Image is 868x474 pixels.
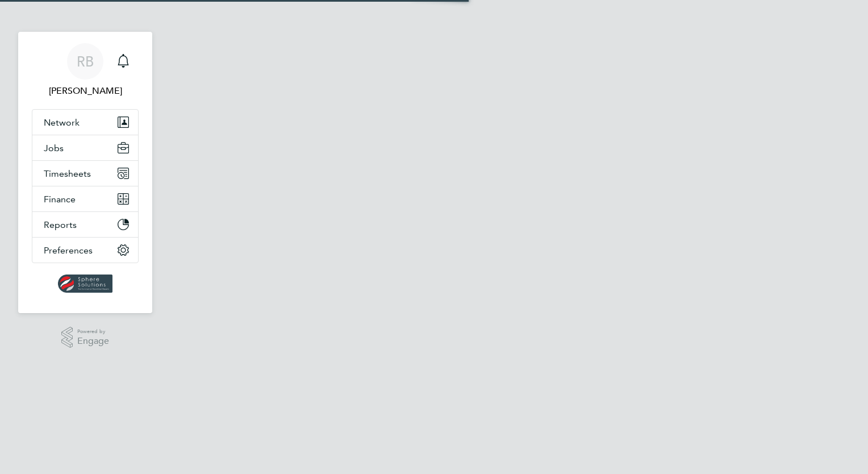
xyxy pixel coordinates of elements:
[32,110,138,135] button: Network
[58,275,113,293] img: spheresolutions-logo-retina.png
[32,212,138,237] button: Reports
[44,168,91,179] span: Timesheets
[77,327,109,336] span: Powered by
[77,54,94,69] span: RB
[18,32,152,313] nav: Main navigation
[32,186,138,211] button: Finance
[32,275,139,293] a: Go to home page
[77,336,109,346] span: Engage
[32,43,139,98] a: RB[PERSON_NAME]
[44,117,80,128] span: Network
[32,84,139,98] span: Rob Bennett
[44,194,76,205] span: Finance
[32,135,138,160] button: Jobs
[44,219,77,230] span: Reports
[32,238,138,263] button: Preferences
[61,327,110,348] a: Powered byEngage
[32,161,138,186] button: Timesheets
[44,245,93,256] span: Preferences
[44,143,64,153] span: Jobs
